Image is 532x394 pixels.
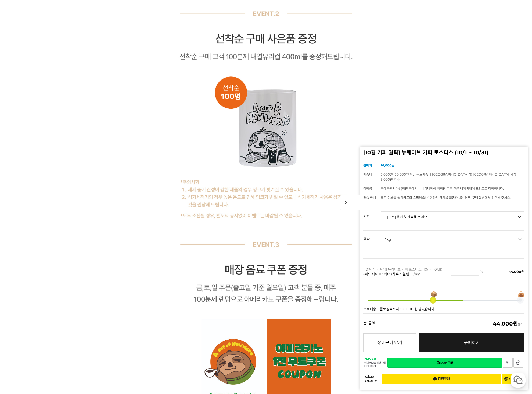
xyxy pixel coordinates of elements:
span: 홈 [17,178,20,183]
em: 44,000원 [493,320,518,327]
img: 수량증가 [471,268,479,275]
strong: 16,000원 [381,163,394,167]
a: 설정 [69,170,103,184]
span: 판매가 [363,163,372,167]
span: 간편구매 [433,377,450,381]
img: 수량감소 [451,268,459,275]
span: 📦 [430,291,437,297]
span: 구매금액의 1% (회원 구매시) | 네이버페이 비회원 주문 건은 네이버페이 포인트로 적립됩니다. [381,187,504,191]
span: 구매하기 [464,340,480,345]
a: 새창 [387,358,502,368]
strong: 총 금액 [363,321,376,326]
a: 구매하기 [419,333,524,352]
span: 44,000원 [508,269,524,274]
button: 간편구매 [382,374,501,384]
span: 배송 안내 [363,196,376,200]
p: 무료배송 + 플로깅백까지 : 26,000 원 남았습니다. [363,307,524,311]
p: [10월 커피 월픽] 뉴웨이브 커피 로스터스 (10/1 ~ 10/31) - [363,267,448,276]
a: 홈 [2,170,35,184]
span: 👜 [518,291,524,297]
span: 설정 [83,178,89,183]
a: 대화 [35,170,69,184]
span: 배송비 [363,172,372,176]
span: 대화 [49,178,56,183]
th: 중량 [363,231,381,243]
button: 장바구니 담기 [363,333,416,352]
a: 새창 [503,358,513,368]
span: 적립금 [363,187,372,191]
span: 월픽 인쇄물(월픽카드와 스티커)을 수령하지 않기를 희망하시는 경우, 구매 옵션에서 선택해 주세요. [381,196,511,200]
h2: [10월 커피 월픽] 뉴웨이브 커피 로스터스 (10/1 ~ 10/31) [363,150,524,155]
span: 써드 웨이브 : 레어 (하우스 블렌드)/1kg [365,272,420,276]
th: 커피 [363,208,381,220]
span: 채널 추가 [504,377,510,381]
button: 채널 추가 [502,374,513,384]
span: 카카오 톡체크아웃 [364,375,378,383]
span: chevron_right [340,195,360,210]
a: 새창 [513,358,523,368]
span: 3,000원 (30,000원 이상 무료배송) | [GEOGRAPHIC_DATA] 및 [GEOGRAPHIC_DATA] 지역 3,000원 추가 [381,172,516,181]
span: (1개) [493,321,524,326]
img: 삭제 [480,272,483,275]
